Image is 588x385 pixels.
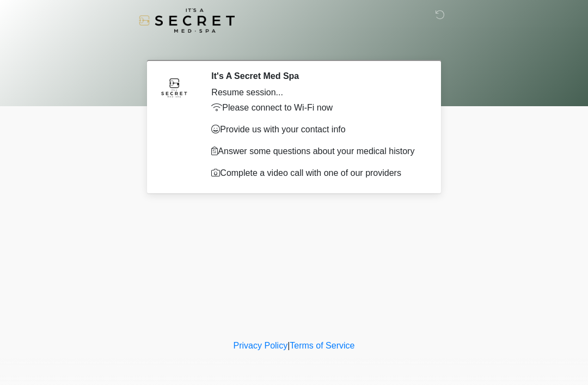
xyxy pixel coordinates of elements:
[290,341,354,350] a: Terms of Service
[142,39,446,57] h1: ‎ ‎
[158,71,191,103] img: Agent Avatar
[211,71,422,81] h2: It's A Secret Med Spa
[211,101,422,114] p: Please connect to Wi-Fi now
[211,167,422,180] p: Complete a video call with one of our providers
[211,123,422,136] p: Provide us with your contact info
[211,86,422,99] div: Resume session...
[287,341,290,350] a: |
[139,8,235,33] img: It's A Secret Med Spa Logo
[234,341,288,350] a: Privacy Policy
[211,145,422,158] p: Answer some questions about your medical history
